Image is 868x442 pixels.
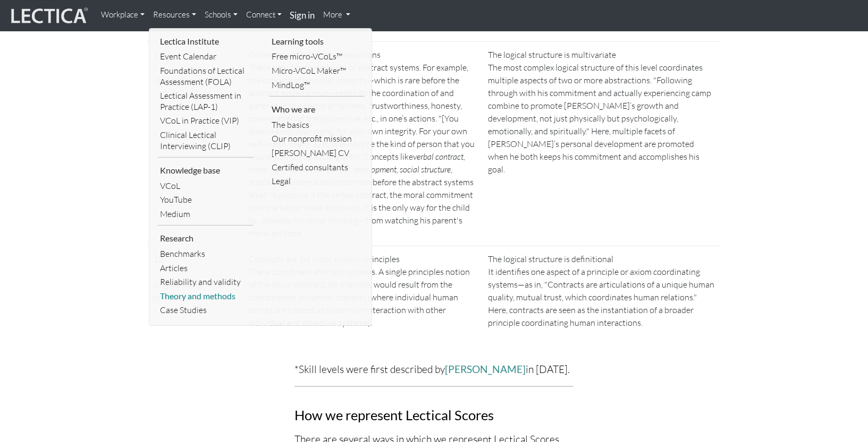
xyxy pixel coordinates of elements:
a: Medium [157,207,253,221]
td: 12 Single axioms/ principles [147,246,243,335]
li: Research [157,230,253,247]
a: Reliability and validity [157,275,253,289]
a: Theory and methods [157,289,253,304]
a: Benchmarks [157,247,253,261]
a: [PERSON_NAME] CV [269,146,365,160]
li: Lectica Institute [157,33,253,50]
p: *Skill levels were first described by in [DATE]. [294,361,574,378]
a: Connect [242,4,286,25]
td: 11 Abstract systems [147,41,243,246]
a: [PERSON_NAME] [445,363,526,375]
a: Certified consultants [269,160,365,175]
a: Clinical Lectical Interviewing (CLIP) [157,128,253,153]
a: VCoL in Practice (VIP) [157,114,253,128]
strong: Sign in [290,10,315,21]
a: YouTube [157,193,253,207]
a: Our nonprofit mission [269,132,365,146]
a: Articles [157,261,253,275]
td: The logical structure is multivariate The most complex logical structure of this level coordinate... [482,41,721,246]
li: Learning tools [269,33,365,50]
a: The basics [269,118,365,132]
a: Lectical Assessment in Practice (LAP-1) [157,89,253,114]
li: Knowledge base [157,162,253,179]
img: lecticalive [9,6,88,26]
a: More [319,4,355,25]
a: Case Studies [157,303,253,317]
a: Event Calendar [157,49,253,64]
a: Free micro-VCoLs™ [269,49,365,64]
a: Legal [269,174,365,188]
a: Resources [149,4,200,25]
li: Who we are [269,101,365,118]
td: The logical structure is definitional It identifies one aspect of a principle or axiom coordinati... [482,246,721,335]
h3: How we represent Lectical Scores [294,408,574,422]
a: Micro-VCoL Maker™ [269,64,365,78]
a: Foundations of Lectical Assessment (FOLA) [157,64,253,89]
a: Workplace [97,4,149,25]
a: Sign in [286,4,319,27]
a: MindLog™ [269,78,365,92]
a: Schools [200,4,242,25]
a: VCoL [157,179,253,193]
